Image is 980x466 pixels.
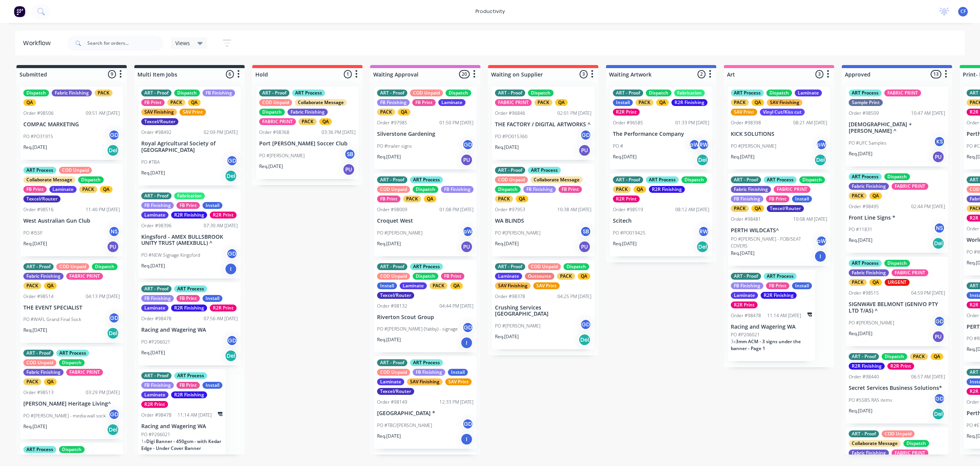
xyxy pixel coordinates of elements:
div: QA [751,205,764,212]
div: ART - ProofART ProcessDispatchFabric FinishingFABRIC PRINTFB FinishingFB PrintInstallPACKQATexcel... [728,173,830,266]
div: pW [816,235,827,247]
div: ART - Proof [141,285,171,292]
div: FABRIC PRINT [66,273,103,280]
div: PU [343,163,355,176]
div: pW [462,226,474,237]
div: 01:08 PM [DATE] [439,206,474,213]
div: 09:51 AM [DATE] [86,110,120,117]
div: ART ProcessDispatchFabric FinishingFABRIC PRINTPACKQAOrder #9849502:44 PM [DATE]Front Line Signs ... [846,170,948,253]
p: PO #PO015360 [495,133,528,140]
p: PO #PO019425 [613,230,645,236]
div: Order #98514 [23,293,54,300]
div: COD Unpaid [528,263,561,270]
div: ART Process [410,176,443,183]
div: ART Process [764,273,797,280]
div: PACK [23,282,41,289]
div: 10:08 AM [DATE] [793,216,827,223]
div: Fabric Finishing [849,269,889,276]
div: COD Unpaid [377,186,410,193]
div: PACK [534,99,552,106]
div: Order #98506 [23,110,54,117]
p: PO #11831 [849,226,872,233]
div: 02:44 PM [DATE] [911,203,945,210]
div: Vinyl Cut/Kiss cut [760,109,805,116]
div: FB Finishing [731,196,763,202]
div: SAV Print [180,109,206,116]
div: 02:01 PM [DATE] [557,110,591,117]
p: PO #PO31915 [23,133,53,140]
div: Order #98519 [613,206,643,213]
div: ART - Proof [731,176,761,183]
div: DispatchFabric FinishingPACKQAOrder #9850609:51 AM [DATE]COMPAC MARKETINGPO #PO31915GDReq.[DATE]Del [20,86,123,160]
div: FABRIC PRINT [774,186,810,193]
div: Order #98481 [731,216,761,223]
div: Laminate [49,186,77,193]
div: ART Process [849,90,882,96]
div: PACK [635,99,653,106]
div: Install [203,295,222,302]
div: PU [932,151,944,163]
div: FB Print [23,186,47,193]
div: Del [225,170,237,182]
p: PO #ISSF [23,230,42,236]
div: Dispatch [884,173,910,180]
div: FB Finishing [141,295,174,302]
div: COD Unpaid [495,176,528,183]
div: FABRIC PRINT [884,90,921,96]
div: Fabric Finishing [849,183,889,190]
p: Req. [DATE] [377,153,401,160]
div: Dispatch [23,90,49,96]
p: COMPAC MARKETING [23,121,120,128]
div: I [814,250,826,262]
p: Req. [DATE] [377,240,401,247]
div: FB Finishing [441,186,474,193]
div: FB Print [441,273,464,280]
div: 03:36 PM [DATE] [322,129,356,136]
div: Del [814,154,826,166]
div: ART Process [528,167,561,174]
div: 08:12 AM [DATE] [675,206,709,213]
div: Install [792,282,812,289]
div: Fabric Finishing [287,109,328,116]
p: Scitech [613,218,709,224]
div: Fabric Finishing [731,186,771,193]
div: QA [319,118,332,125]
p: Req. [DATE] [141,262,165,269]
span: CF [960,8,966,15]
div: ART - Proof [259,90,289,96]
div: FABRIC PRINT [892,269,928,276]
p: Req. [DATE] [731,250,755,257]
div: Texcel/Router [23,196,60,202]
div: SB [580,226,591,237]
div: ART - ProofCOD UnpaidDispatchFB FinishingFB PrintLaminatePACKQAOrder #9798501:50 PM [DATE]Silvers... [374,86,477,169]
div: Laminate [795,90,822,96]
span: Views [175,39,190,47]
div: ART Process [646,176,679,183]
div: Dispatch [884,260,910,267]
div: QA [869,192,882,199]
div: 02:09 PM [DATE] [204,129,238,136]
p: KICK SOLUTIONS [731,131,827,137]
p: The Performance Company [613,131,709,137]
div: SAV Print [731,109,757,116]
div: QA [398,109,410,116]
div: FB Finishing [731,282,763,289]
div: Order #98378 [495,293,525,300]
div: Dispatch [259,109,285,116]
div: SAV Finishing [767,99,802,106]
div: ART - ProofART ProcessCOD UnpaidDispatchFB PrintInstallLaminatePACKQATexcel/RouterOrder #9813204:... [374,260,477,353]
p: PO #[PERSON_NAME] [259,152,305,159]
div: QA [555,99,568,106]
div: ART Process [292,90,325,96]
div: pW [689,139,700,150]
div: Order #98396 [141,222,171,229]
p: PERTH WILDCATS^ [731,227,827,234]
div: PACK [557,273,575,280]
div: FB Print [412,99,436,106]
div: FB Print [141,99,165,106]
div: 11:40 PM [DATE] [86,206,120,213]
div: Del [932,237,944,249]
div: Del [696,154,709,166]
div: Dispatch [446,90,471,96]
div: ART - Proof [613,176,643,183]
